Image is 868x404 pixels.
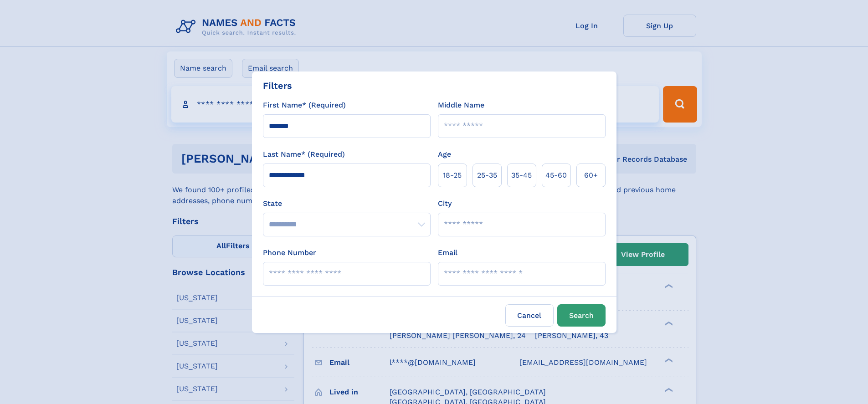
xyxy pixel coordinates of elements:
span: 35‑45 [511,170,532,181]
label: Phone Number [263,247,316,258]
button: Search [557,304,606,327]
span: 25‑35 [477,170,497,181]
label: City [438,198,452,209]
label: Email [438,247,457,258]
label: Last Name* (Required) [263,149,345,160]
label: Cancel [505,304,554,327]
span: 45‑60 [545,170,567,181]
label: First Name* (Required) [263,100,346,111]
label: Middle Name [438,100,484,111]
span: 60+ [584,170,598,181]
div: Filters [263,79,292,92]
label: State [263,198,431,209]
label: Age [438,149,451,160]
span: 18‑25 [443,170,462,181]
